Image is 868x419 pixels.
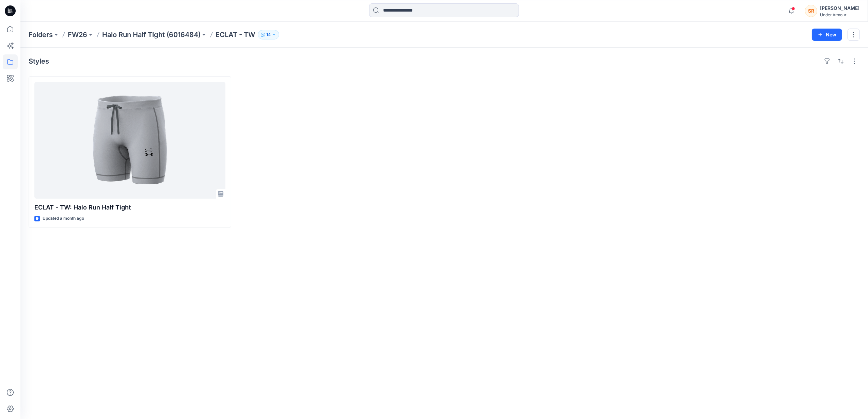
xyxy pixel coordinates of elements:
[812,29,842,41] button: New
[34,82,225,199] a: ECLAT - TW: Halo Run Half Tight
[820,12,859,17] div: Under Armour
[266,31,271,38] p: 14
[258,30,279,39] button: 14
[29,57,49,65] h4: Styles
[805,5,817,17] div: SR
[820,4,859,12] div: [PERSON_NAME]
[102,30,201,39] a: Halo Run Half Tight (6016484)
[43,215,84,222] p: Updated a month ago
[68,30,87,39] a: FW26
[34,203,225,212] p: ECLAT - TW: Halo Run Half Tight
[216,30,255,39] p: ECLAT - TW
[29,30,53,39] a: Folders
